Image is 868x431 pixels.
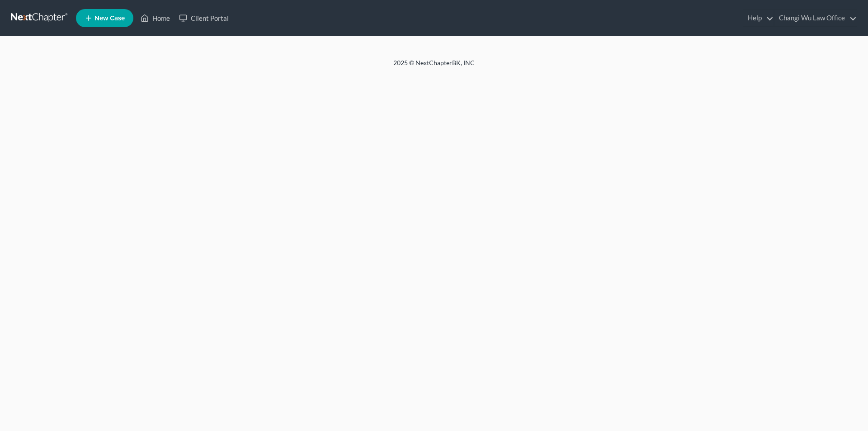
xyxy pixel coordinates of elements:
[136,10,175,26] a: Home
[175,10,233,26] a: Client Portal
[76,9,133,27] new-legal-case-button: New Case
[743,10,774,26] a: Help
[774,10,857,26] a: Changi Wu Law Office
[176,58,692,75] div: 2025 © NextChapterBK, INC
